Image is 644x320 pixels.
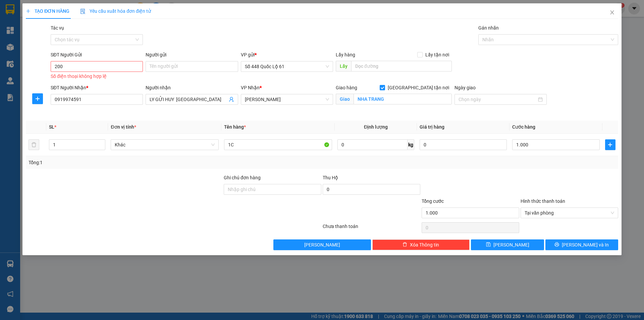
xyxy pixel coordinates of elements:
[322,223,421,234] div: Chưa thanh toán
[273,239,371,250] button: [PERSON_NAME]
[471,239,544,250] button: save[PERSON_NAME]
[402,242,407,247] span: delete
[336,61,351,72] span: Lấy
[26,8,69,14] span: TẠO ĐƠN HÀNG
[224,124,246,130] span: Tên hàng
[323,175,338,180] span: Thu Hộ
[111,124,136,130] span: Đơn vị tính
[146,51,238,58] div: Người gửi
[423,51,452,58] span: Lấy tận nơi
[51,25,64,31] label: Tác vụ
[521,198,565,204] label: Hình thức thanh toán
[336,94,354,104] span: Giao
[410,241,439,248] span: Xóa Thông tin
[229,97,234,102] span: user-add
[51,51,143,58] div: SĐT Người Gửi
[459,96,537,103] input: Ngày giao
[224,139,332,150] input: VD: Bàn, Ghế
[29,159,249,166] div: Tổng: 1
[224,175,261,180] label: Ghi chú đơn hàng
[336,52,355,57] span: Lấy hàng
[115,140,215,150] span: Khác
[478,25,499,31] label: Gán nhãn
[51,84,143,91] div: SĐT Người Nhận
[241,85,260,90] span: VP Nhận
[486,242,491,247] span: save
[146,84,238,91] div: Người nhận
[351,61,452,72] input: Dọc đường
[408,139,414,150] span: kg
[80,8,151,14] span: Yêu cầu xuất hóa đơn điện tử
[354,94,452,104] input: Giao tận nơi
[420,124,444,130] span: Giá trị hàng
[554,242,559,247] span: printer
[29,139,39,150] button: delete
[80,9,86,14] img: icon
[49,124,54,130] span: SL
[605,142,615,147] span: plus
[336,85,357,90] span: Giao hàng
[493,241,529,248] span: [PERSON_NAME]
[51,73,143,80] div: Số điện thoại không hợp lệ
[32,93,43,104] button: plus
[525,208,614,218] span: Tại văn phòng
[364,124,388,130] span: Định lượng
[304,241,340,248] span: [PERSON_NAME]
[562,241,609,248] span: [PERSON_NAME] và In
[385,84,452,91] span: [GEOGRAPHIC_DATA] tận nơi
[224,184,321,195] input: Ghi chú đơn hàng
[26,9,31,13] span: plus
[245,94,329,104] span: Khánh Hoà
[512,124,535,130] span: Cước hàng
[609,10,615,15] span: close
[245,61,329,72] span: Số 448 Quốc Lộ 61
[545,239,618,250] button: printer[PERSON_NAME] và In
[422,198,444,204] span: Tổng cước
[372,239,470,250] button: deleteXóa Thông tin
[33,96,43,101] span: plus
[603,3,622,22] button: Close
[605,139,615,150] button: plus
[454,85,476,90] label: Ngày giao
[241,51,333,58] div: VP gửi
[420,139,507,150] input: 0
